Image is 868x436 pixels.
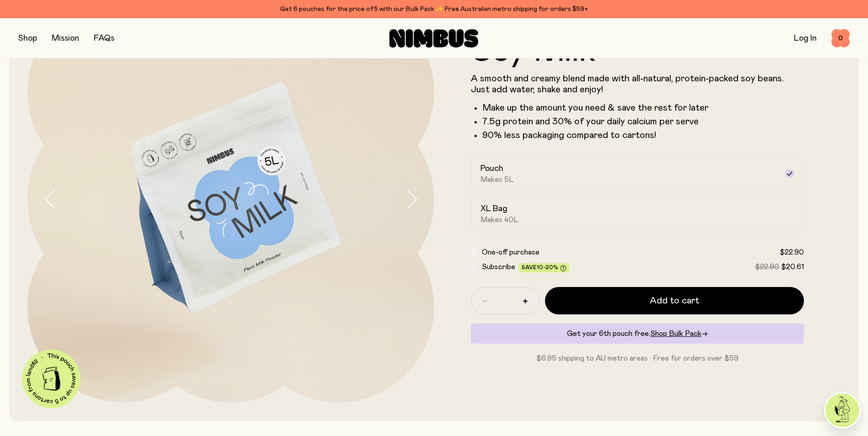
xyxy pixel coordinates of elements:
[482,249,539,256] span: One-off purchase
[650,294,699,307] span: Add to cart
[480,163,503,174] h2: Pouch
[755,263,779,271] span: $22.90
[794,34,817,43] a: Log In
[522,265,566,271] span: Save
[471,324,804,344] div: Get your 6th pouch free.
[482,130,804,141] p: 90% less packaging compared to cartons!
[480,215,518,224] span: Makes 40L
[471,73,804,95] p: A smooth and creamy blend made with all-natural, protein-packed soy beans. Just add water, shake ...
[831,29,850,48] button: 0
[52,34,79,43] a: Mission
[94,34,114,43] a: FAQs
[482,116,804,127] li: 7.5g protein and 30% of your daily calcium per serve
[482,102,804,113] li: Make up the amount you need & save the rest for later
[480,175,514,184] span: Makes 5L
[482,263,515,271] span: Subscribe
[825,393,859,427] img: agent
[780,249,804,256] span: $22.90
[537,265,558,270] span: 10-20%
[480,203,507,214] h2: XL Bag
[471,353,804,364] p: $6.95 shipping to AU metro areas · Free for orders over $59
[781,263,804,271] span: $20.61
[650,330,701,337] span: Shop Bulk Pack
[650,330,708,337] a: Shop Bulk Pack→
[545,287,804,314] button: Add to cart
[18,4,850,15] div: Get 6 pouches for the price of 5 with our Bulk Pack ✨ Free Australian metro shipping for orders $59+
